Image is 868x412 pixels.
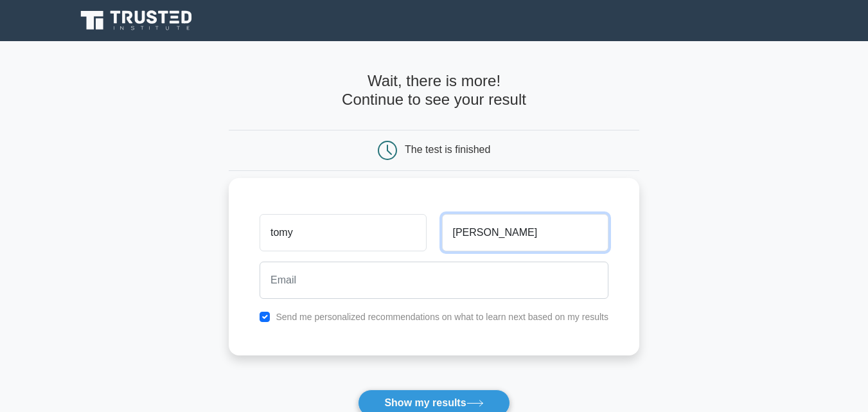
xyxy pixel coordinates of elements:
h4: Wait, there is more! Continue to see your result [229,72,639,109]
div: The test is finished [405,144,490,155]
input: First name [260,214,426,251]
input: Email [260,262,608,299]
label: Send me personalized recommendations on what to learn next based on my results [276,312,608,322]
input: Last name [442,214,608,251]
